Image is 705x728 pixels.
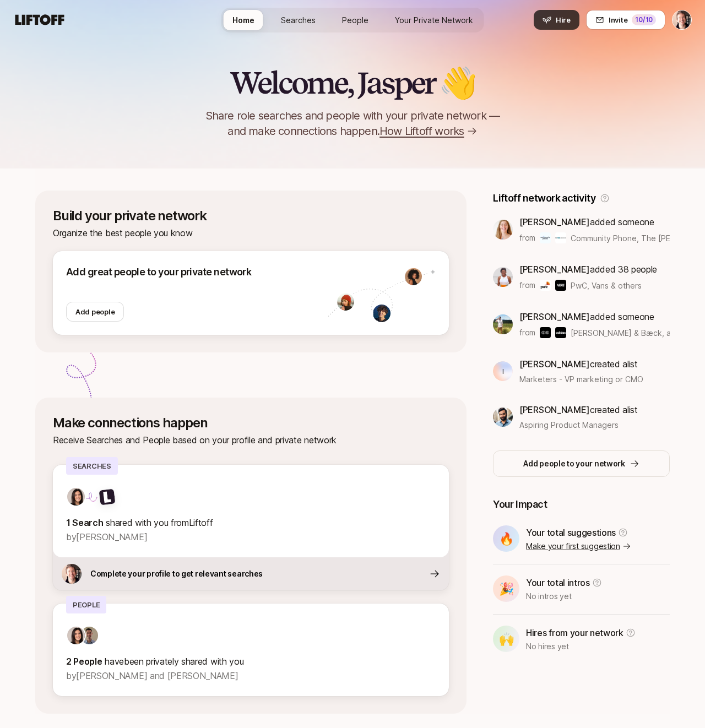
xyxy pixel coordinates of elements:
[519,264,590,275] span: [PERSON_NAME]
[519,373,643,385] span: Marketers - VP marketing or CMO
[62,564,82,584] img: 8cb3e434_9646_4a7a_9a3b_672daafcbcea.jpg
[555,232,566,243] img: The Thiel Foundation
[526,590,602,603] p: No intros yet
[493,497,670,512] p: Your Impact
[53,415,449,431] p: Make connections happen
[519,231,535,245] p: from
[99,488,115,505] img: Liftoff
[53,226,449,240] p: Organize the best people you know
[519,262,657,276] p: added 38 people
[379,123,477,139] a: How Liftoff works
[493,407,513,427] img: 407de850_77b5_4b3d_9afd_7bcde05681ca.jpg
[519,216,590,227] span: [PERSON_NAME]
[519,419,619,431] span: Aspiring Product Managers
[281,14,316,26] span: Searches
[673,10,691,29] img: Jasper Story
[571,327,670,339] span: [PERSON_NAME] & Bæck, adidas & others
[540,232,551,243] img: Community Phone
[90,567,263,580] p: Complete your profile to get relevant searches
[493,450,670,477] button: Add people to your network
[632,14,656,25] div: 10 /10
[519,358,590,370] span: [PERSON_NAME]
[519,279,535,292] p: from
[80,627,98,644] img: bf8f663c_42d6_4f7d_af6b_5f71b9527721.jpg
[66,457,118,475] p: Searches
[493,575,519,602] div: 🎉
[519,311,590,322] span: [PERSON_NAME]
[230,66,475,99] h2: Welcome, Jasper 👋
[519,404,590,415] span: [PERSON_NAME]
[66,302,124,322] button: Add people
[493,314,513,334] img: 23676b67_9673_43bb_8dff_2aeac9933bfb.jpg
[232,14,254,26] span: Home
[526,626,623,640] p: Hires from your network
[526,540,631,553] a: Make your first suggestion
[342,14,368,26] span: People
[404,268,422,285] img: avatar-2.png
[386,10,482,30] a: Your Private Network
[493,220,513,240] img: aaa580d0_3bc9_4ca7_8bf8_0fcd2d5355f4.jpg
[67,488,85,506] img: 71d7b91d_d7cb_43b4_a7ea_a9b2f2cc6e03.jpg
[272,10,324,30] a: Searches
[534,10,579,30] button: Hire
[379,123,464,139] span: How Liftoff works
[53,433,449,447] p: Receive Searches and People based on your profile and private network
[571,280,642,291] span: PwC, Vans & others
[519,357,643,371] p: created a list
[555,327,566,338] img: adidas
[609,14,627,25] span: Invite
[66,654,436,669] p: have been privately shared with you
[66,530,436,544] p: by [PERSON_NAME]
[66,264,328,280] p: Add great people to your private network
[106,517,213,528] span: shared with you from Liftoff
[526,525,616,540] p: Your total suggestions
[523,457,625,470] p: Add people to your network
[66,670,238,681] span: by [PERSON_NAME] and [PERSON_NAME]
[493,626,519,652] div: 🙌
[66,656,102,667] strong: 2 People
[556,14,571,25] span: Hire
[373,305,391,322] img: man-with-curly-hair.png
[519,215,670,229] p: added someone
[519,326,535,339] p: from
[540,280,551,291] img: PwC
[493,191,595,206] p: Liftoff network activity
[586,10,665,30] button: Invite10/10
[333,10,377,30] a: People
[526,640,636,653] p: No hires yet
[53,208,449,224] p: Build your private network
[337,293,354,311] img: avatar-1.png
[672,10,692,30] button: Jasper Story
[224,10,263,30] a: Home
[67,627,85,644] img: 71d7b91d_d7cb_43b4_a7ea_a9b2f2cc6e03.jpg
[555,280,566,291] img: Vans
[519,403,638,417] p: created a list
[187,108,518,139] p: Share role searches and people with your private network — and make connections happen.
[519,309,670,324] p: added someone
[540,327,551,338] img: Bakken & Bæck
[526,575,590,590] p: Your total intros
[493,525,519,552] div: 🔥
[493,267,513,287] img: 66d235e1_6d44_4c31_95e6_c22ebe053916.jpg
[66,517,103,528] strong: 1 Search
[502,365,504,378] p: I
[66,596,106,613] p: People
[395,14,473,26] span: Your Private Network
